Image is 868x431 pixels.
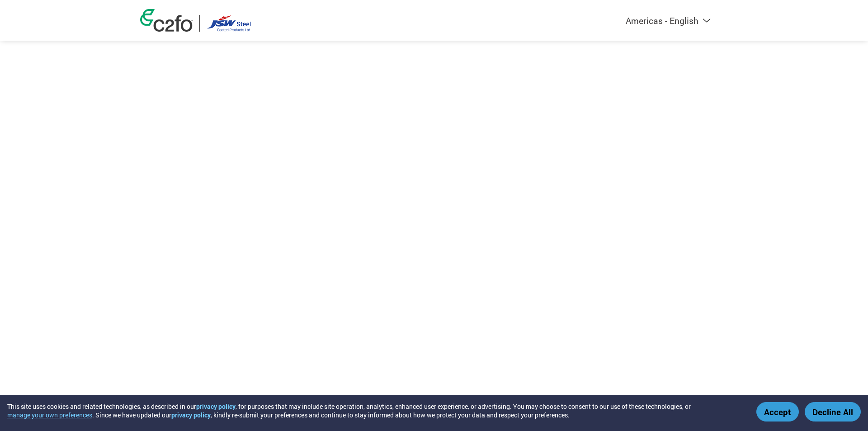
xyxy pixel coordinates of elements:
img: JSW Steel Coated [207,15,251,32]
a: privacy policy [171,411,211,419]
button: Accept [756,402,799,422]
div: This site uses cookies and related technologies, as described in our , for purposes that may incl... [7,402,743,419]
img: c2fo logo [140,9,193,32]
button: Decline All [805,402,861,422]
button: manage your own preferences [7,411,92,419]
a: privacy policy [196,402,236,411]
